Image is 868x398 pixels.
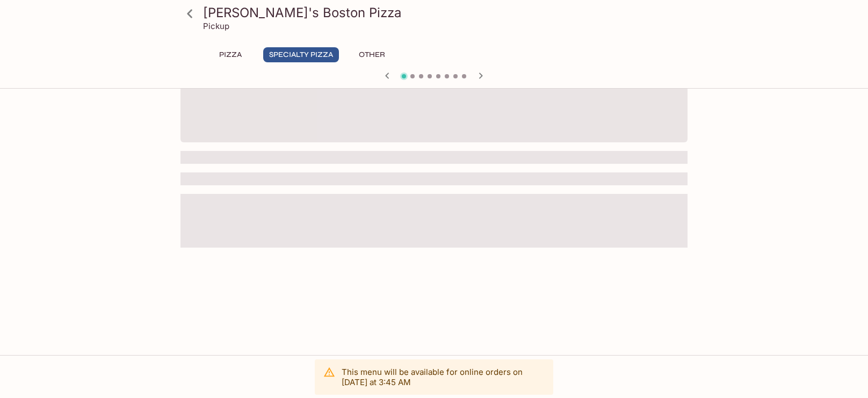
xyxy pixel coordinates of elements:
button: Other [348,47,396,62]
p: Pickup [203,21,229,31]
h3: [PERSON_NAME]'s Boston Pizza [203,4,683,21]
p: This menu will be available for online orders on [DATE] at 3:45 AM [342,367,545,387]
button: Pizza [206,47,255,62]
button: Specialty Pizza [263,47,339,62]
